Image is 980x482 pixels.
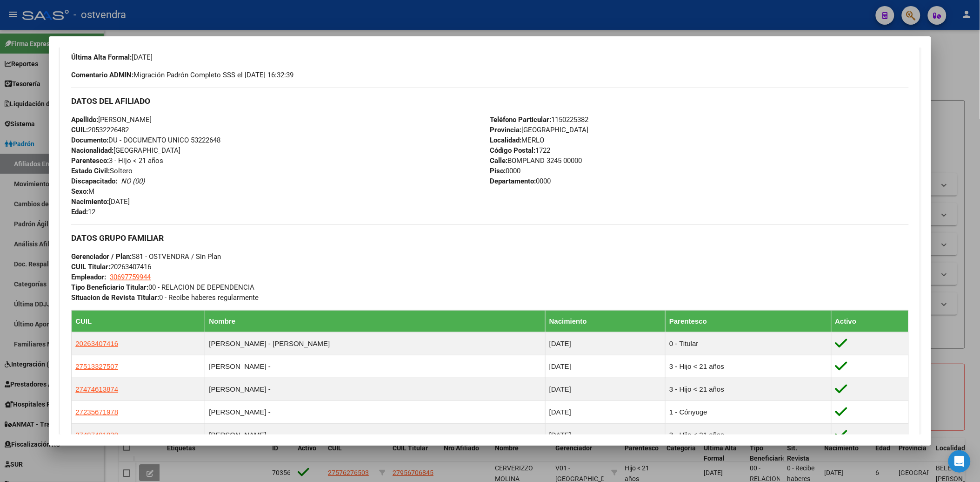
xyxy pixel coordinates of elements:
th: Parentesco [666,310,831,332]
strong: Tipo Beneficiario Titular: [71,283,148,292]
span: 30697759944 [110,273,151,281]
span: [DATE] [71,197,130,206]
span: 1150225382 [490,115,588,124]
strong: Departamento: [490,177,536,185]
td: 1 - Cónyuge [666,401,831,423]
strong: Piso: [490,167,506,175]
strong: CUIL: [71,126,88,134]
strong: Nacimiento: [71,197,109,206]
strong: Código Postal: [490,146,535,155]
span: Migración Padrón Completo SSS el [DATE] 16:32:39 [71,70,293,80]
strong: CUIL Titular: [71,263,110,271]
span: Soltero [71,167,133,175]
td: 0 - Titular [666,332,831,355]
span: 27497401939 [75,431,118,439]
span: 0000 [490,177,551,185]
span: MERLO [490,136,544,144]
td: [DATE] [545,401,665,423]
strong: Parentesco: [71,156,109,165]
td: [DATE] [545,378,665,401]
span: M [71,187,94,196]
td: [DATE] [545,355,665,378]
span: 27235671978 [75,408,118,416]
span: BOMPLAND 3245 00000 [490,156,582,165]
div: Open Intercom Messenger [948,450,971,473]
strong: Situacion de Revista Titular: [71,293,159,302]
strong: Última Alta Formal: [71,53,132,61]
strong: Gerenciador / Plan: [71,252,132,261]
strong: Sexo: [71,187,88,196]
td: 3 - Hijo < 21 años [666,423,831,446]
td: [PERSON_NAME] - [PERSON_NAME] [205,332,545,355]
th: CUIL [72,310,205,332]
td: 3 - Hijo < 21 años [666,355,831,378]
strong: Nacionalidad: [71,146,113,155]
span: [PERSON_NAME] [71,115,152,124]
span: 12 [71,208,95,216]
strong: Discapacitado: [71,177,117,185]
td: [PERSON_NAME] - [205,355,545,378]
span: 27513327507 [75,362,118,370]
strong: Localidad: [490,136,521,144]
span: 0 - Recibe haberes regularmente [71,293,259,302]
td: [PERSON_NAME] - [205,423,545,446]
span: 00 - RELACION DE DEPENDENCIA [71,283,254,292]
span: DU - DOCUMENTO UNICO 53222648 [71,136,220,144]
th: Activo [831,310,908,332]
span: [GEOGRAPHIC_DATA] [71,146,180,155]
th: Nombre [205,310,545,332]
th: Nacimiento [545,310,665,332]
span: 0000 [490,167,520,175]
span: 27474613874 [75,385,118,393]
span: [DATE] [71,53,153,61]
td: 3 - Hijo < 21 años [666,378,831,401]
span: 20532226482 [71,126,129,134]
strong: Estado Civil: [71,167,110,175]
span: [GEOGRAPHIC_DATA] [490,126,588,134]
strong: Empleador: [71,273,106,281]
span: 3 - Hijo < 21 años [71,156,163,165]
strong: Calle: [490,156,507,165]
td: [DATE] [545,332,665,355]
td: [PERSON_NAME] - [205,401,545,423]
strong: Documento: [71,136,108,144]
strong: Teléfono Particular: [490,115,551,124]
td: [PERSON_NAME] - [205,378,545,401]
span: 1722 [490,146,550,155]
span: 20263407416 [75,339,118,347]
strong: Comentario ADMIN: [71,71,133,79]
span: S81 - OSTVENDRA / Sin Plan [71,252,221,261]
strong: Apellido: [71,115,98,124]
h3: DATOS GRUPO FAMILIAR [71,233,908,243]
span: 20263407416 [71,263,151,271]
strong: Provincia: [490,126,521,134]
i: NO (00) [121,177,145,185]
h3: DATOS DEL AFILIADO [71,96,908,106]
strong: Edad: [71,208,88,216]
td: [DATE] [545,423,665,446]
